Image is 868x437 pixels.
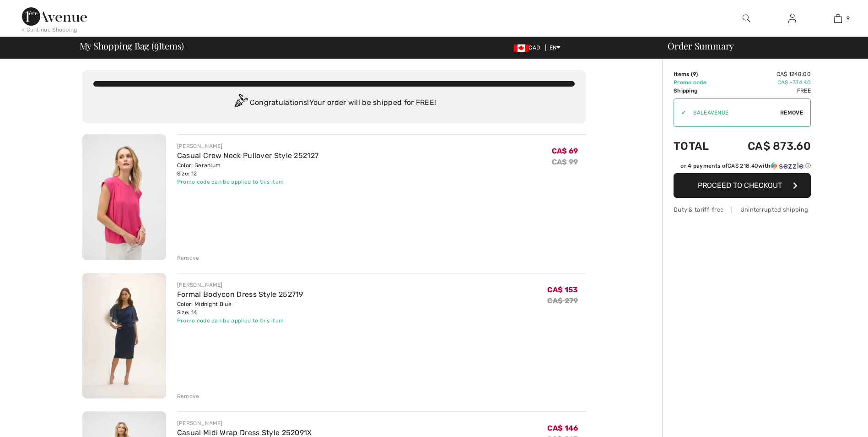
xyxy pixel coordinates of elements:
s: CA$ 279 [547,296,578,305]
td: CA$ -374.40 [723,78,811,87]
td: Free [723,87,811,95]
div: [PERSON_NAME] [177,142,318,150]
span: My Shopping Bag ( Items) [80,41,184,50]
span: Proceed to Checkout [698,181,782,190]
div: Order Summary [657,41,863,50]
a: Casual Crew Neck Pullover Style 252127 [177,151,318,160]
td: Promo code [674,78,723,87]
div: Duty & tariff-free | Uninterrupted shipping [674,205,811,214]
img: search the website [743,13,750,24]
s: CA$ 99 [552,158,578,166]
input: Promo code [686,99,780,126]
span: CA$ 153 [547,285,578,294]
div: or 4 payments ofCA$ 218.40withSezzle Click to learn more about Sezzle [674,162,811,173]
div: Congratulations! Your order will be shipped for FREE! [93,94,575,112]
td: CA$ 873.60 [723,131,811,162]
div: ✔ [674,109,686,117]
td: Shipping [674,87,723,95]
div: < Continue Shopping [22,26,77,34]
img: Canadian Dollar [514,44,528,52]
span: 9 [154,39,159,51]
span: 9 [846,14,850,22]
td: Total [674,131,723,162]
span: CAD [514,44,544,51]
div: Color: Midnight Blue Size: 14 [177,300,303,317]
div: Remove [177,254,199,262]
img: My Info [788,13,796,24]
td: Items ( ) [674,70,723,78]
span: EN [550,44,561,51]
img: Casual Crew Neck Pullover Style 252127 [82,134,166,260]
span: CA$ 218.40 [728,163,758,169]
a: Sign In [781,13,803,24]
a: 9 [815,13,860,24]
span: Remove [780,109,803,117]
div: or 4 payments of with [680,162,811,170]
td: CA$ 1248.00 [723,70,811,78]
button: Proceed to Checkout [674,173,811,198]
img: Congratulation2.svg [232,94,250,112]
a: Casual Midi Wrap Dress Style 252091X [177,428,312,437]
div: Remove [177,392,199,400]
div: Promo code can be applied to this item [177,178,318,186]
div: [PERSON_NAME] [177,419,312,427]
img: Formal Bodycon Dress Style 252719 [82,273,166,399]
div: Color: Geranium Size: 12 [177,161,318,178]
a: Formal Bodycon Dress Style 252719 [177,290,303,299]
span: CA$ 146 [547,424,578,432]
img: 1ère Avenue [22,7,87,26]
span: CA$ 69 [552,147,578,155]
div: [PERSON_NAME] [177,281,303,289]
img: My Bag [834,13,842,24]
div: Promo code can be applied to this item [177,317,303,325]
span: 9 [693,71,696,77]
img: Sezzle [771,162,803,170]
